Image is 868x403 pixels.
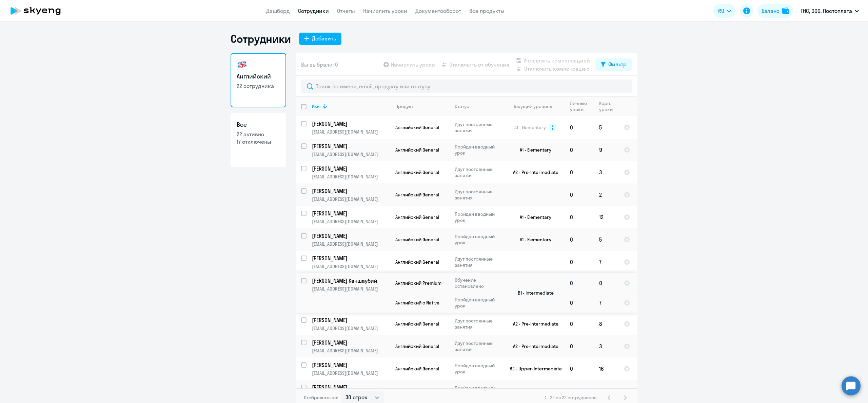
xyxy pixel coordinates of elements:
td: 0 [565,293,594,313]
td: 0 [565,116,594,139]
p: Идут постоянные занятия [455,340,501,352]
td: B2 - Upper-Intermediate [501,357,565,380]
span: Английский General [395,366,439,372]
span: A1 - Elementary [514,124,546,130]
a: Документооборот [415,7,461,14]
p: [PERSON_NAME] [312,316,389,324]
img: balance [782,7,789,14]
p: Идут постоянные занятия [455,121,501,134]
p: [EMAIL_ADDRESS][DOMAIN_NAME] [312,174,390,180]
a: Сотрудники [298,7,329,14]
h3: Английский [237,72,280,81]
p: [PERSON_NAME] [312,165,389,172]
a: Все продукты [469,7,505,14]
p: [PERSON_NAME] [312,339,389,346]
span: Английский General [395,124,439,130]
div: Фильтр [608,60,627,68]
td: 0 [565,161,594,183]
p: [EMAIL_ADDRESS][DOMAIN_NAME] [312,151,390,157]
img: english [237,59,248,70]
a: Начислить уроки [363,7,407,14]
td: 5 [594,228,618,251]
p: Идут постоянные занятия [455,256,501,268]
span: Отображать по: [304,395,338,401]
p: Пройден вводный урок [455,363,501,375]
div: Добавить [312,34,336,42]
div: Корп. уроки [599,100,618,112]
td: 0 [565,335,594,357]
p: [EMAIL_ADDRESS][DOMAIN_NAME] [312,263,390,269]
span: Вы выбрали: 0 [301,60,338,69]
div: Имя [312,103,321,109]
td: A1 - Elementary [501,139,565,161]
a: [PERSON_NAME] [312,165,390,172]
td: 3 [594,335,618,357]
td: 0 [565,183,594,206]
button: RU [713,4,736,18]
span: Английский General [395,192,439,198]
td: 0 [565,357,594,380]
td: 3 [594,161,618,183]
a: [PERSON_NAME] [312,316,390,324]
td: 7 [594,251,618,273]
a: [PERSON_NAME] [312,142,390,150]
td: 2 [594,380,618,402]
button: Балансbalance [757,4,793,18]
p: [PERSON_NAME] [312,120,389,127]
p: [PERSON_NAME] Каншаубий [312,277,389,284]
td: B1 - Intermediate [501,273,565,313]
div: Статус [455,103,469,109]
td: 0 [565,139,594,161]
div: Личные уроки [570,100,593,112]
td: A2 - Pre-Intermediate [501,335,565,357]
p: [EMAIL_ADDRESS][DOMAIN_NAME] [312,218,390,225]
span: Английский с Native [395,300,439,306]
p: Пройден вводный урок [455,385,501,397]
td: 0 [565,228,594,251]
span: Английский General [395,343,439,349]
p: Пройден вводный урок [455,297,501,309]
span: Английский Premium [395,280,441,286]
td: A2 - Pre-Intermediate [501,313,565,335]
a: Английский22 сотрудника [231,53,286,107]
span: Английский General [395,321,439,327]
div: Текущий уровень [513,103,552,109]
input: Поиск по имени, email, продукту или статусу [301,80,632,93]
td: 8 [594,313,618,335]
a: [PERSON_NAME] [312,210,390,217]
p: Идут постоянные занятия [455,318,501,330]
div: Баланс [762,7,780,15]
p: [PERSON_NAME] [312,142,389,150]
p: Пройден вводный урок [455,233,501,246]
p: [EMAIL_ADDRESS][DOMAIN_NAME] [312,325,390,331]
p: [PERSON_NAME] [312,232,389,240]
div: Продукт [395,103,414,109]
p: Пройден вводный урок [455,211,501,223]
a: [PERSON_NAME] Каншаубий [312,277,390,284]
a: [PERSON_NAME] [312,187,390,195]
p: [PERSON_NAME] [312,361,389,369]
p: [PERSON_NAME] [312,210,389,217]
p: [PERSON_NAME] [312,187,389,195]
a: [PERSON_NAME] [312,361,390,369]
span: Английский General [395,169,439,175]
button: ГНС, ООО, Постоплата [797,3,862,19]
a: Отчеты [337,7,355,14]
td: A1 - Elementary [501,206,565,228]
td: 0 [565,380,594,402]
td: 0 [565,251,594,273]
td: 2 [594,183,618,206]
td: 16 [594,357,618,380]
p: 22 сотрудника [237,82,280,90]
a: [PERSON_NAME] [312,232,390,240]
p: [EMAIL_ADDRESS][DOMAIN_NAME] [312,370,390,376]
span: RU [718,7,724,15]
td: 7 [594,293,618,313]
p: [PERSON_NAME] [312,255,389,262]
a: [PERSON_NAME] [312,384,390,391]
p: Обучение остановлено [455,277,501,289]
span: 1 - 22 из 22 сотрудников [545,395,597,401]
td: A2 - Pre-Intermediate [501,161,565,183]
p: ГНС, ООО, Постоплата [801,7,852,15]
div: Текущий уровень [507,103,564,109]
